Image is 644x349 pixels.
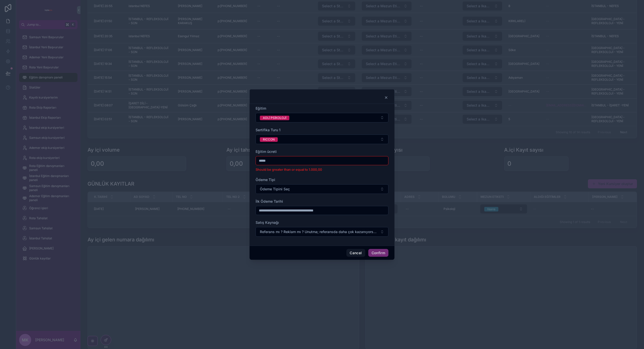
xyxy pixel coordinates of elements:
[346,249,365,257] button: Cancel
[256,135,388,144] button: Select Button
[263,137,275,142] div: RICCON
[256,178,275,182] span: Ödeme Tipi
[260,229,378,234] span: Referans mı ? Reklam mı ? Unutma; referansda daha çok kazanıyorsun. 💵
[260,187,290,192] span: Ödeme Tipini Seç
[256,199,283,203] span: İlk Ödeme Tarihi
[256,128,280,132] span: Sertifika Turu 1
[256,184,388,194] button: Select Button
[256,106,266,110] span: Eğitim
[256,227,388,237] button: Select Button
[256,149,277,154] span: Eğitim ücreti
[256,167,388,172] li: Should be greater than or equal to 1.000,00
[263,116,286,120] div: ADLİ PSİKOLOJİ
[368,249,388,257] button: Confirm
[256,220,279,225] span: Satış Kaynağı
[256,113,388,122] button: Select Button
